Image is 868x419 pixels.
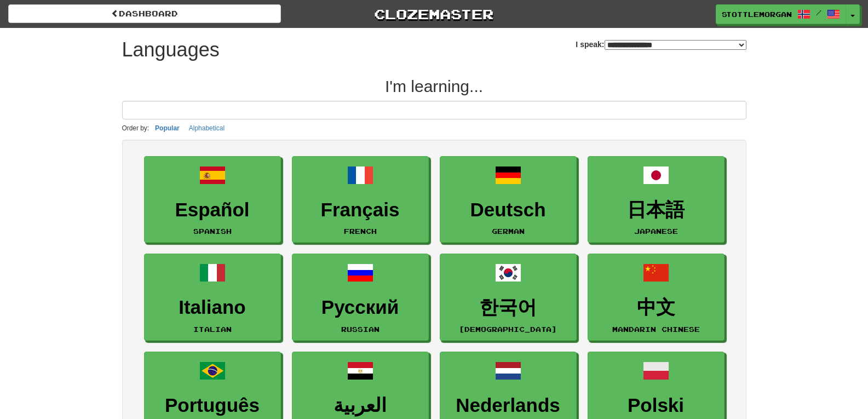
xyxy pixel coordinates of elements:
a: Clozemaster [297,4,570,24]
small: Mandarin Chinese [612,325,700,333]
h2: I'm learning... [122,77,746,95]
button: Alphabetical [186,122,228,134]
button: Popular [152,122,183,134]
select: I speak: [605,40,746,50]
small: Spanish [193,227,232,235]
h1: Languages [122,39,220,61]
small: Order by: [122,124,150,132]
h3: 日本語 [594,199,718,221]
small: Japanese [634,227,678,235]
small: German [492,227,525,235]
a: DeutschGerman [440,156,577,243]
h3: 한국어 [446,297,571,318]
h3: Français [298,199,423,221]
a: РусскийRussian [292,254,429,341]
h3: Nederlands [446,395,571,416]
h3: 中文 [594,297,718,318]
a: ItalianoItalian [144,254,281,341]
a: stottlemorgan / [716,4,846,24]
a: FrançaisFrench [292,156,429,243]
a: 中文Mandarin Chinese [588,254,725,341]
h3: Русский [298,297,423,318]
small: French [344,227,377,235]
h3: Deutsch [446,199,571,221]
span: stottlemorgan [722,9,792,19]
a: dashboard [8,4,281,23]
a: EspañolSpanish [144,156,281,243]
h3: Polski [594,395,718,416]
h3: Español [150,199,275,221]
h3: العربية [298,395,423,416]
h3: Italiano [150,297,275,318]
a: 한국어[DEMOGRAPHIC_DATA] [440,254,577,341]
h3: Português [150,395,275,416]
a: 日本語Japanese [588,156,725,243]
small: Russian [341,325,380,333]
span: / [816,9,821,16]
label: I speak: [576,39,746,50]
small: Italian [193,325,232,333]
small: [DEMOGRAPHIC_DATA] [459,325,557,333]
